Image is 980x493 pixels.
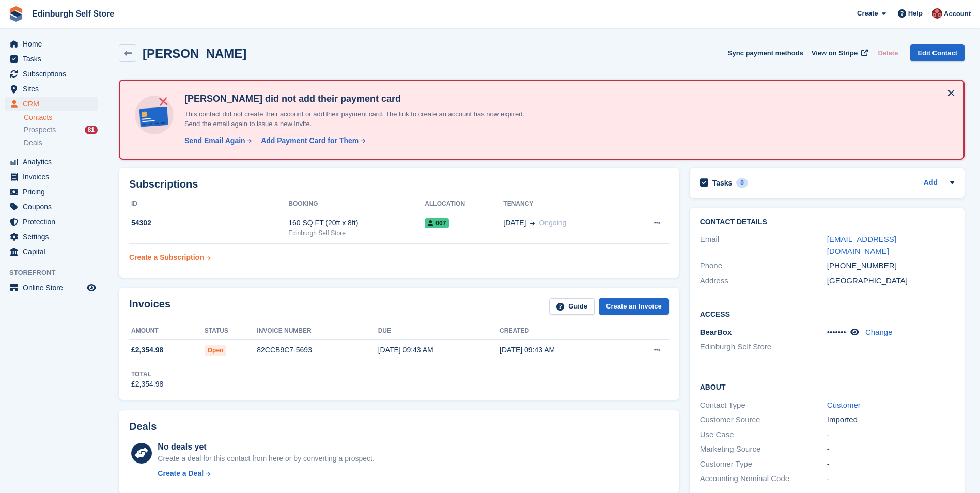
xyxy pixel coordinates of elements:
[257,345,378,356] div: 82CCB9C7-5693
[827,235,896,255] a: [EMAIL_ADDRESS][DOMAIN_NAME]
[129,248,211,267] a: Create a Subscription
[23,97,85,111] span: CRM
[700,309,954,319] h2: Access
[129,178,669,190] h2: Subscriptions
[700,414,827,426] div: Customer Source
[5,82,98,96] a: menu
[700,234,827,257] div: Email
[5,155,98,169] a: menu
[131,379,163,390] div: £2,354.98
[807,44,870,61] a: View on Stripe
[23,170,85,184] span: Invoices
[24,137,98,148] a: Deals
[24,113,98,122] a: Contacts
[158,468,204,479] div: Create a Deal
[700,473,827,485] div: Accounting Nominal Code
[827,275,954,287] div: [GEOGRAPHIC_DATA]
[700,341,827,353] li: Edinburgh Self Store
[158,468,374,479] a: Create a Deal
[24,125,98,135] a: Prospects 81
[288,196,425,212] th: Booking
[180,93,542,105] h4: [PERSON_NAME] did not add their payment card
[827,414,954,426] div: Imported
[28,5,118,22] a: Edinburgh Self Store
[549,298,595,315] a: Guide
[5,67,98,81] a: menu
[700,218,954,226] h2: Contact Details
[5,229,98,244] a: menu
[857,8,878,19] span: Create
[24,125,56,135] span: Prospects
[827,328,846,336] span: •••••••
[500,345,621,356] div: [DATE] 09:43 AM
[700,399,827,411] div: Contact Type
[827,443,954,455] div: -
[736,178,748,188] div: 0
[180,109,542,129] p: This contact did not create their account or add their payment card. The link to create an accoun...
[5,52,98,66] a: menu
[23,155,85,169] span: Analytics
[700,429,827,441] div: Use Case
[205,323,257,340] th: Status
[827,260,954,272] div: [PHONE_NUMBER]
[700,443,827,455] div: Marketing Source
[9,268,103,278] span: Storefront
[257,135,366,146] a: Add Payment Card for Them
[23,199,85,214] span: Coupons
[5,281,98,295] a: menu
[131,369,163,379] div: Total
[5,97,98,111] a: menu
[85,282,98,294] a: Preview store
[23,67,85,81] span: Subscriptions
[944,9,971,19] span: Account
[261,135,359,146] div: Add Payment Card for Them
[129,196,288,212] th: ID
[23,37,85,51] span: Home
[129,298,170,315] h2: Invoices
[425,196,503,212] th: Allocation
[5,244,98,259] a: menu
[5,37,98,51] a: menu
[257,323,378,340] th: Invoice number
[728,44,803,61] button: Sync payment methods
[812,48,858,58] span: View on Stripe
[827,429,954,441] div: -
[205,345,227,356] span: Open
[700,260,827,272] div: Phone
[23,184,85,199] span: Pricing
[827,458,954,470] div: -
[23,229,85,244] span: Settings
[23,281,85,295] span: Online Store
[874,44,902,61] button: Delete
[503,196,626,212] th: Tenancy
[5,199,98,214] a: menu
[158,441,374,453] div: No deals yet
[500,323,621,340] th: Created
[132,93,176,137] img: no-card-linked-e7822e413c904bf8b177c4d89f31251c4716f9871600ec3ca5bfc59e148c83f4.svg
[85,126,98,134] div: 81
[5,170,98,184] a: menu
[700,458,827,470] div: Customer Type
[827,400,861,409] a: Customer
[827,473,954,485] div: -
[184,135,245,146] div: Send Email Again
[288,228,425,238] div: Edinburgh Self Store
[700,381,954,392] h2: About
[700,275,827,287] div: Address
[932,8,942,19] img: Lucy Michalec
[23,82,85,96] span: Sites
[129,252,204,263] div: Create a Subscription
[865,328,893,336] a: Change
[700,328,732,336] span: BearBox
[129,218,288,228] div: 54302
[425,218,449,228] span: 007
[23,214,85,229] span: Protection
[924,177,938,189] a: Add
[539,219,566,227] span: Ongoing
[129,323,205,340] th: Amount
[24,138,42,148] span: Deals
[23,52,85,66] span: Tasks
[129,421,157,433] h2: Deals
[599,298,669,315] a: Create an Invoice
[5,184,98,199] a: menu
